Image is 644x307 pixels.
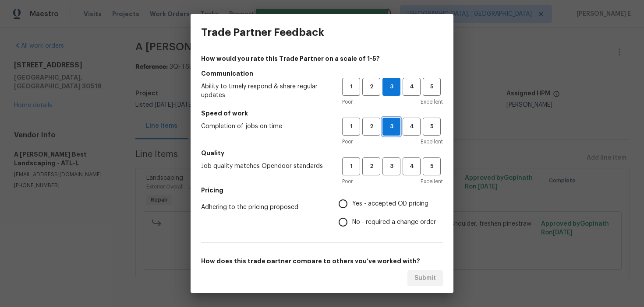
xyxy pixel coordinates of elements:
span: Completion of jobs on time [201,122,328,131]
span: 5 [424,122,440,132]
button: 4 [403,78,421,96]
span: 4 [403,82,420,92]
span: 5 [424,161,440,171]
button: 3 [382,157,400,175]
button: 3 [382,118,400,136]
div: Pricing [339,195,443,231]
span: 1 [343,122,359,132]
span: 1 [343,82,359,92]
span: Poor [342,177,353,186]
span: Excellent [421,98,443,106]
span: Adhering to the pricing proposed [201,203,325,212]
span: Excellent [421,137,443,146]
h5: Quality [201,149,443,157]
button: 5 [423,157,441,175]
span: 4 [403,161,420,171]
span: No - required a change order [352,218,436,227]
button: 2 [362,118,380,136]
span: 2 [363,82,379,92]
button: 5 [423,118,441,136]
button: 2 [362,78,380,96]
button: 4 [403,118,421,136]
button: 3 [382,78,400,96]
span: Excellent [421,177,443,186]
span: 3 [383,82,400,92]
h5: How does this trade partner compare to others you’ve worked with? [201,257,443,265]
h3: Trade Partner Feedback [201,26,324,38]
span: 5 [424,82,440,92]
span: 2 [363,122,379,132]
button: 4 [403,157,421,175]
span: 4 [403,122,420,132]
h5: Speed of work [201,109,443,118]
h5: Pricing [201,186,443,195]
span: 3 [383,122,400,132]
button: 1 [342,118,360,136]
span: 3 [383,161,400,171]
span: Poor [342,98,353,106]
button: 2 [362,157,380,175]
span: Poor [342,137,353,146]
span: Yes - accepted OD pricing [352,199,428,209]
h5: Communication [201,69,443,78]
span: 1 [343,161,359,171]
span: Job quality matches Opendoor standards [201,162,328,171]
h4: How would you rate this Trade Partner on a scale of 1-5? [201,54,443,63]
button: 1 [342,157,360,175]
span: Ability to timely respond & share regular updates [201,82,328,100]
button: 5 [423,78,441,96]
button: 1 [342,78,360,96]
span: 2 [363,161,379,171]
